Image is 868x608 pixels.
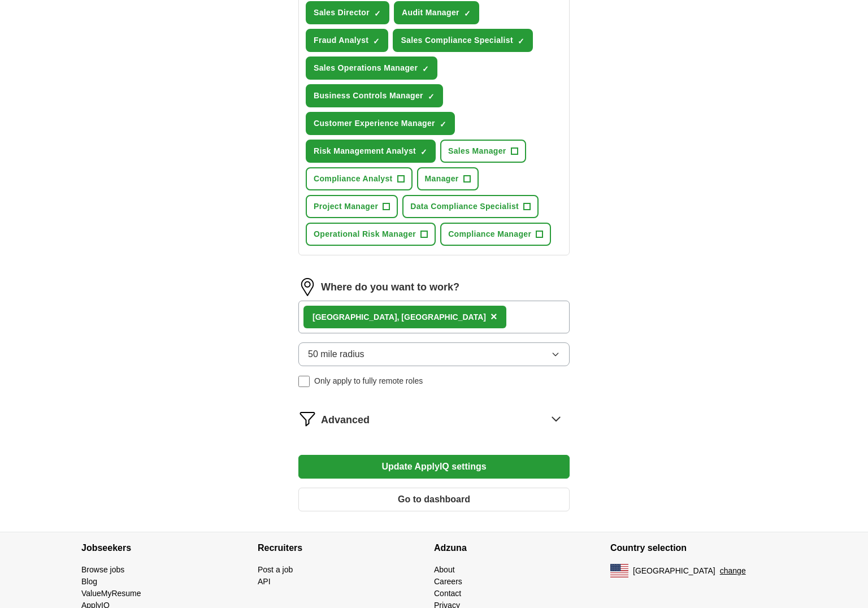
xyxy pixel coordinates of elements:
[314,118,435,129] span: Customer Experience Manager
[313,311,486,323] div: [GEOGRAPHIC_DATA], [GEOGRAPHIC_DATA]
[306,167,413,190] button: Compliance Analyst
[321,412,370,428] span: Advanced
[491,310,497,323] span: ×
[420,147,427,157] span: ✓
[81,565,124,574] a: Browse jobs
[81,589,141,598] a: ValueMyResume
[306,195,398,218] button: Project Manager
[440,140,526,163] button: Sales Manager
[518,37,524,46] span: ✓
[440,120,446,129] span: ✓
[440,223,551,246] button: Compliance Manager
[306,112,455,135] button: Customer Experience Manager✓
[298,342,570,366] button: 50 mile radius
[417,167,479,190] button: Manager
[610,564,628,577] img: US flag
[314,228,416,240] span: Operational Risk Manager
[298,278,316,296] img: location.png
[321,280,459,295] label: Where do you want to work?
[422,64,429,73] span: ✓
[308,348,364,361] span: 50 mile radius
[314,62,418,74] span: Sales Operations Manager
[402,195,539,218] button: Data Compliance Specialist
[464,9,471,18] span: ✓
[314,145,416,157] span: Risk Management Analyst
[306,84,443,107] button: Business Controls Manager✓
[258,565,293,574] a: Post a job
[410,201,519,212] span: Data Compliance Specialist
[448,228,531,240] span: Compliance Manager
[298,376,310,387] input: Only apply to fully remote roles
[314,34,368,46] span: Fraud Analyst
[633,565,715,577] span: [GEOGRAPHIC_DATA]
[314,375,423,387] span: Only apply to fully remote roles
[81,577,97,586] a: Blog
[314,173,393,185] span: Compliance Analyst
[448,145,506,157] span: Sales Manager
[298,488,570,511] button: Go to dashboard
[306,29,388,52] button: Fraud Analyst✓
[393,29,533,52] button: Sales Compliance Specialist✓
[374,9,381,18] span: ✓
[434,589,461,598] a: Contact
[434,565,455,574] a: About
[401,34,513,46] span: Sales Compliance Specialist
[720,565,746,577] button: change
[425,173,459,185] span: Manager
[610,532,787,564] h4: Country selection
[258,577,271,586] a: API
[491,309,497,325] button: ×
[314,90,423,102] span: Business Controls Manager
[298,410,316,428] img: filter
[394,1,479,24] button: Audit Manager✓
[314,7,370,19] span: Sales Director
[428,92,435,101] span: ✓
[434,577,462,586] a: Careers
[298,455,570,479] button: Update ApplyIQ settings
[314,201,378,212] span: Project Manager
[306,140,436,163] button: Risk Management Analyst✓
[373,37,380,46] span: ✓
[306,223,436,246] button: Operational Risk Manager
[306,57,437,80] button: Sales Operations Manager✓
[306,1,389,24] button: Sales Director✓
[402,7,459,19] span: Audit Manager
